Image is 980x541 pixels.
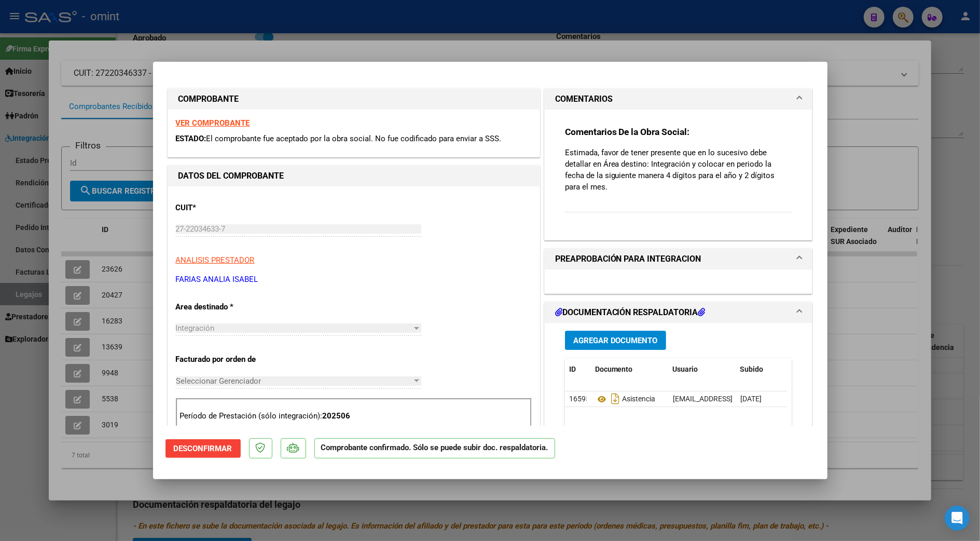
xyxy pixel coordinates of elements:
[545,302,812,323] mat-expansion-panel-header: DOCUMENTACIÓN RESPALDATORIA
[180,410,528,422] p: Período de Prestación (sólo integración):
[565,358,591,381] datatable-header-cell: ID
[176,301,283,313] p: Area destinado *
[174,444,232,453] span: Desconfirmar
[178,171,284,181] strong: DATOS DEL COMPROBANTE
[545,323,812,538] div: DOCUMENTACIÓN RESPALDATORIA
[595,365,633,373] span: Documento
[609,390,622,407] i: Descargar documento
[176,274,532,286] p: FARIAS ANALIA ISABEL
[176,134,206,143] span: ESTADO:
[591,358,669,381] datatable-header-cell: Documento
[569,395,590,403] span: 16595
[176,255,255,265] span: ANALISIS PRESTADOR
[176,354,283,366] p: Facturado por orden de
[555,306,706,319] h1: DOCUMENTACIÓN RESPALDATORIA
[565,331,666,350] button: Agregar Documento
[545,110,812,240] div: COMENTARIOS
[595,395,655,403] span: Asistencia
[565,127,690,137] strong: Comentarios De la Obra Social:
[565,147,792,193] p: Estimada, favor de tener presente que en lo sucesivo debe detallar en Área destino: Integración y...
[176,118,250,128] a: VER COMPROBANTE
[176,323,215,333] span: Integración
[314,438,555,458] p: Comprobante confirmado. Sólo se puede subir doc. respaldatoria.
[165,439,241,458] button: Desconfirmar
[669,358,736,381] datatable-header-cell: Usuario
[945,506,970,531] div: Open Intercom Messenger
[569,365,576,373] span: ID
[555,253,701,265] h1: PREAPROBACIÓN PARA INTEGRACION
[736,358,788,381] datatable-header-cell: Subido
[740,365,764,373] span: Subido
[673,365,698,373] span: Usuario
[176,376,412,386] span: Seleccionar Gerenciador
[555,93,613,105] h1: COMENTARIOS
[545,269,812,293] div: PREAPROBACIÓN PARA INTEGRACION
[545,89,812,110] mat-expansion-panel-header: COMENTARIOS
[740,395,762,403] span: [DATE]
[573,336,658,345] span: Agregar Documento
[545,249,812,269] mat-expansion-panel-header: PREAPROBACIÓN PARA INTEGRACION
[323,411,351,421] strong: 202506
[176,202,283,214] p: CUIT
[673,395,849,403] span: [EMAIL_ADDRESS][DOMAIN_NAME] - [PERSON_NAME]
[178,94,239,104] strong: COMPROBANTE
[206,134,502,143] span: El comprobante fue aceptado por la obra social. No fue codificado para enviar a SSS.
